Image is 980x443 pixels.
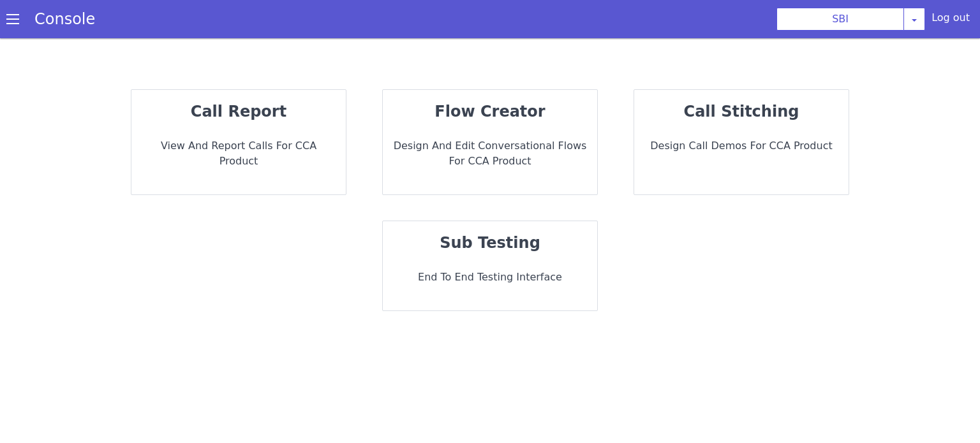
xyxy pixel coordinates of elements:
p: View and report calls for CCA Product [142,138,336,169]
a: Console [19,10,110,28]
strong: call report [191,103,286,120]
div: Log out [932,10,970,31]
strong: sub testing [440,234,540,252]
p: Design call demos for CCA Product [644,138,838,154]
p: Design and Edit Conversational flows for CCA Product [393,138,587,169]
button: SBI [776,8,904,31]
strong: call stitching [684,103,799,120]
strong: flow creator [434,103,545,120]
p: End to End Testing Interface [393,270,587,285]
